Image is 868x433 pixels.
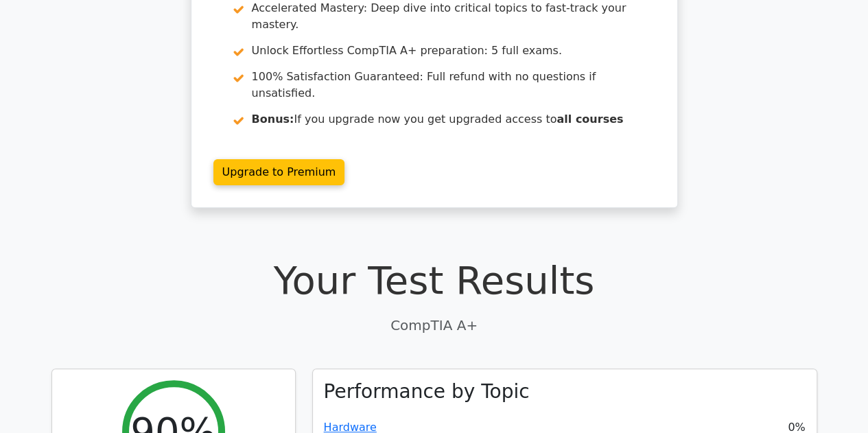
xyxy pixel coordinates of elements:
[51,315,817,336] p: CompTIA A+
[324,380,530,403] h3: Performance by Topic
[213,159,345,185] a: Upgrade to Premium
[51,257,817,303] h1: Your Test Results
